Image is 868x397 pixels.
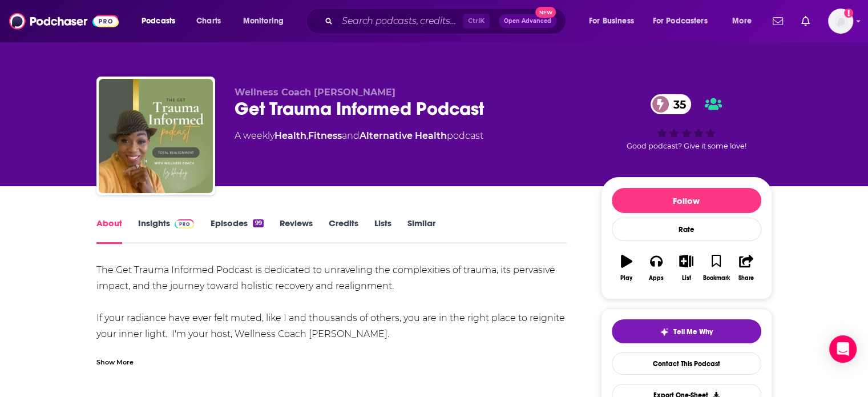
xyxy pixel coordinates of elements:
div: Rate [612,218,761,241]
div: 99 [253,219,263,227]
span: For Podcasters [653,13,708,29]
div: Search podcasts, credits, & more... [317,8,577,34]
span: New [535,7,556,18]
div: 35Good podcast? Give it some love! [601,87,772,158]
span: and [342,130,360,141]
a: Reviews [280,218,313,244]
a: Contact This Podcast [612,352,761,375]
button: open menu [235,12,298,30]
span: For Business [589,13,634,29]
a: Show notifications dropdown [768,11,788,31]
button: open menu [581,12,648,30]
span: 35 [662,94,692,114]
a: Health [274,130,306,141]
button: Follow [612,188,761,213]
span: Wellness Coach [PERSON_NAME] [235,87,395,98]
button: open menu [134,12,190,30]
button: open menu [724,12,766,30]
div: Play [620,275,632,282]
a: Lists [374,218,391,244]
button: Apps [641,247,671,288]
span: Open Advanced [504,18,551,24]
div: Open Intercom Messenger [829,335,857,363]
button: List [671,247,701,288]
button: Open AdvancedNew [499,14,556,28]
img: Podchaser Pro [175,219,195,228]
a: Credits [329,218,358,244]
a: Similar [407,218,435,244]
button: Show profile menu [828,9,853,34]
input: Search podcasts, credits, & more... [337,12,463,30]
button: Bookmark [701,247,731,288]
span: Charts [196,13,221,29]
a: Episodes99 [210,218,263,244]
span: Good podcast? Give it some love! [627,142,746,150]
a: Show notifications dropdown [797,11,814,31]
a: Charts [189,12,228,30]
img: Get Trauma Informed Podcast [99,79,213,193]
img: tell me why sparkle [660,327,669,336]
button: Share [731,247,761,288]
a: Alternative Health [360,130,447,141]
button: tell me why sparkleTell Me Why [612,319,761,343]
span: Ctrl K [463,14,490,29]
div: A weekly podcast [235,129,483,143]
span: Podcasts [142,13,175,29]
a: InsightsPodchaser Pro [138,218,195,244]
span: Logged in as Bcprpro33 [828,9,853,34]
button: Play [612,247,641,288]
a: 35 [651,94,692,114]
div: List [682,275,691,282]
img: User Profile [828,9,853,34]
a: About [96,218,122,244]
svg: Add a profile image [844,9,853,18]
span: Tell Me Why [673,327,713,336]
div: Bookmark [703,275,729,282]
span: Monitoring [243,13,284,29]
div: Share [738,275,754,282]
a: Fitness [308,130,342,141]
img: Podchaser - Follow, Share and Rate Podcasts [9,10,119,32]
div: Apps [649,275,664,282]
span: More [732,13,752,29]
button: open menu [645,12,724,30]
span: , [306,130,308,141]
